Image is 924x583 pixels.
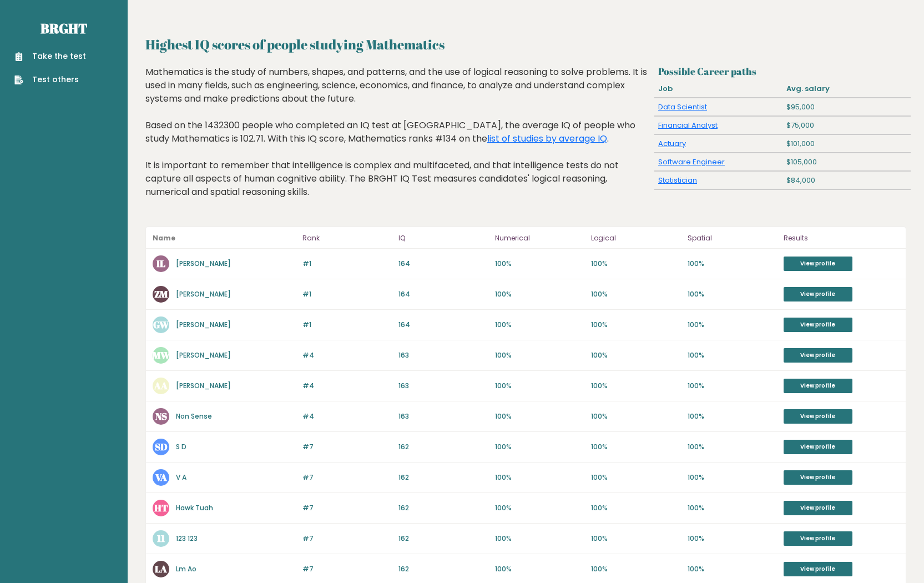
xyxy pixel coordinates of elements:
[398,503,488,513] p: 162
[782,80,911,98] div: Avg. salary
[784,318,852,332] a: View profile
[154,288,168,300] text: ZM
[784,562,852,576] a: View profile
[14,51,86,62] a: Take the test
[688,473,777,483] p: 100%
[154,379,168,392] text: AA
[591,411,680,421] p: 100%
[398,564,488,574] p: 162
[495,350,584,360] p: 100%
[398,232,488,245] p: IQ
[302,259,392,269] p: #1
[688,411,777,421] p: 100%
[495,503,584,513] p: 100%
[398,320,488,330] p: 164
[302,350,392,360] p: #4
[784,501,852,515] a: View profile
[302,411,392,421] p: #4
[688,442,777,452] p: 100%
[495,442,584,452] p: 100%
[14,74,86,86] a: Test others
[782,135,911,153] div: $101,000
[176,411,212,421] a: Non Sense
[782,98,911,116] div: $95,000
[398,473,488,483] p: 162
[495,564,584,574] p: 100%
[688,232,777,245] p: Spatial
[658,175,697,185] a: Statistician
[782,117,911,134] div: $75,000
[156,257,165,270] text: IL
[658,66,906,77] h3: Possible Career paths
[155,410,167,423] text: NS
[495,232,584,245] p: Numerical
[145,34,906,54] h2: Highest IQ scores of people studying Mathematics
[155,440,168,453] text: SD
[495,259,584,269] p: 100%
[591,564,680,574] p: 100%
[591,503,680,513] p: 100%
[495,534,584,544] p: 100%
[176,381,231,390] a: [PERSON_NAME]
[591,534,680,544] p: 100%
[782,172,911,189] div: $84,000
[302,534,392,544] p: #7
[487,132,607,145] a: list of studies by average IQ
[688,381,777,391] p: 100%
[495,320,584,330] p: 100%
[591,320,680,330] p: 100%
[176,473,186,482] a: V A
[658,157,725,167] a: Software Engineer
[154,501,168,514] text: HT
[658,102,707,112] a: Data Scientist
[495,411,584,421] p: 100%
[591,350,680,360] p: 100%
[155,471,167,484] text: VA
[782,153,911,171] div: $105,000
[658,120,718,130] a: Financial Analyst
[155,562,167,575] text: LA
[784,348,852,363] a: View profile
[176,534,198,543] a: 123 123
[176,289,231,299] a: [PERSON_NAME]
[688,320,777,330] p: 100%
[176,564,196,574] a: Lm Ao
[658,138,686,149] a: Actuary
[302,564,392,574] p: #7
[688,259,777,269] p: 100%
[302,289,392,299] p: #1
[784,470,852,485] a: View profile
[145,66,650,215] div: Mathematics is the study of numbers, shapes, and patterns, and the use of logical reasoning to so...
[398,381,488,391] p: 163
[302,381,392,391] p: #4
[591,442,680,452] p: 100%
[176,442,186,451] a: S D
[153,233,175,243] b: Name
[302,442,392,452] p: #7
[654,80,782,98] div: Job
[302,473,392,483] p: #7
[591,259,680,269] p: 100%
[784,257,852,271] a: View profile
[495,473,584,483] p: 100%
[688,564,777,574] p: 100%
[153,318,169,331] text: GW
[784,287,852,301] a: View profile
[591,381,680,391] p: 100%
[302,503,392,513] p: #7
[495,381,584,391] p: 100%
[398,259,488,269] p: 164
[688,289,777,299] p: 100%
[398,411,488,421] p: 163
[302,232,392,245] p: Rank
[153,349,170,361] text: MW
[784,409,852,424] a: View profile
[398,350,488,360] p: 163
[302,320,392,330] p: #1
[591,473,680,483] p: 100%
[176,320,231,329] a: [PERSON_NAME]
[784,232,899,245] p: Results
[591,232,680,245] p: Logical
[784,531,852,546] a: View profile
[784,440,852,454] a: View profile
